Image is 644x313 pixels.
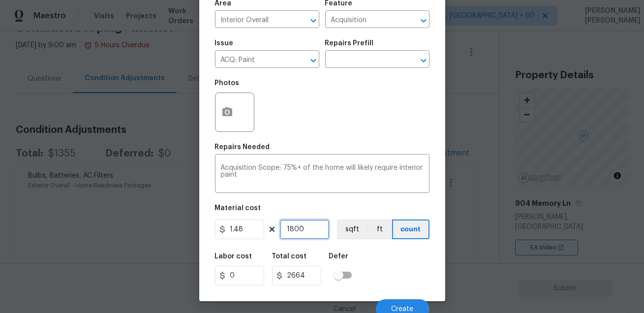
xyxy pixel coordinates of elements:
button: count [392,219,429,239]
h5: Repairs Prefill [325,40,374,47]
h5: Material cost [215,205,261,212]
h5: Repairs Needed [215,144,270,151]
h5: Issue [215,40,234,47]
button: sqft [337,219,368,239]
span: Cancel [334,306,356,313]
button: Open [417,54,430,67]
button: Open [307,14,320,28]
span: Create [392,306,414,313]
h5: Photos [215,80,240,87]
h5: Total cost [272,253,307,260]
h5: Defer [329,253,349,260]
button: Open [307,54,320,67]
button: Open [417,14,430,28]
textarea: Acquisition Scope: 75%+ of the home will likely require interior paint [221,164,424,185]
button: ft [368,219,392,239]
h5: Labor cost [215,253,252,260]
